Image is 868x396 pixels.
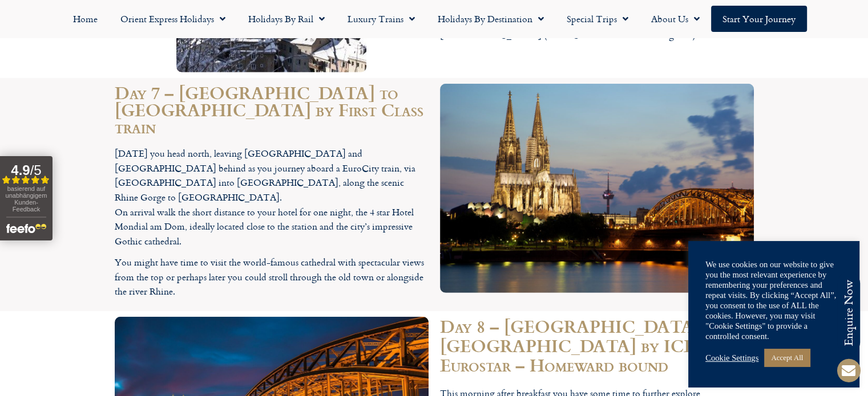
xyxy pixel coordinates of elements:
nav: Menu [6,6,862,32]
a: Holidays by Destination [426,6,555,32]
a: Home [62,6,109,32]
a: Special Trips [555,6,640,32]
a: Start your Journey [711,6,807,32]
h2: Day 7 – [GEOGRAPHIC_DATA] to [GEOGRAPHIC_DATA] by First Class train [115,84,429,135]
a: About Us [640,6,711,32]
p: You might have time to visit the world-famous cathedral with spectacular views from the top or pe... [115,255,429,299]
a: Accept All [764,349,810,366]
p: [DATE] you head north, leaving [GEOGRAPHIC_DATA] and [GEOGRAPHIC_DATA] behind as you journey aboa... [115,146,429,248]
div: We use cookies on our website to give you the most relevant experience by remembering your prefer... [705,259,842,341]
a: Holidays by Rail [237,6,336,32]
a: Cookie Settings [705,353,758,363]
span: Day 8 – [GEOGRAPHIC_DATA] to [GEOGRAPHIC_DATA] by ICE and Eurostar – Homeward bound [440,313,729,377]
a: Orient Express Holidays [109,6,237,32]
a: Luxury Trains [336,6,426,32]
